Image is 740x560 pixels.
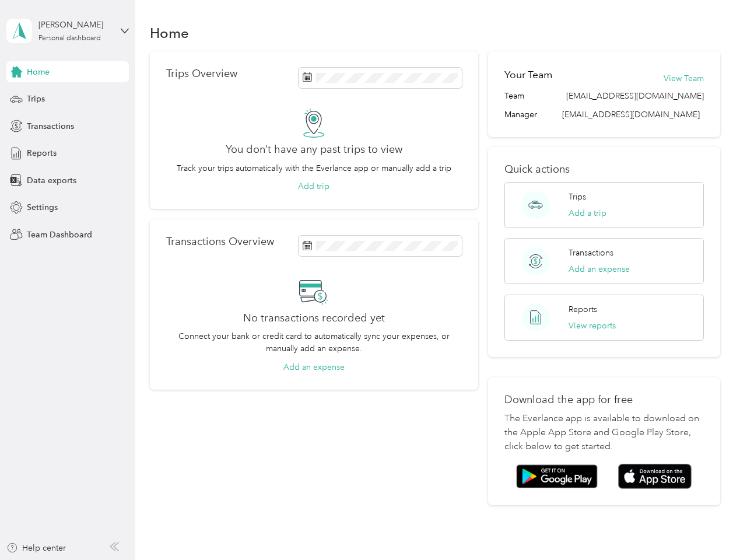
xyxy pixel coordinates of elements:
p: Transactions Overview [166,236,274,248]
h1: Home [150,27,189,39]
p: Trips [569,191,586,203]
span: Manager [504,108,537,121]
p: Connect your bank or credit card to automatically sync your expenses, or manually add an expense. [166,330,462,355]
h2: You don’t have any past trips to view [226,143,402,156]
p: Download the app for free [504,394,703,406]
div: [PERSON_NAME] [38,19,111,31]
p: Track your trips automatically with the Everlance app or manually add a trip [177,162,451,174]
p: Quick actions [504,163,703,176]
span: Transactions [27,120,74,132]
span: Reports [27,147,57,159]
span: Settings [27,201,58,213]
button: View Team [664,72,704,85]
h2: No transactions recorded yet [243,312,385,324]
button: Add a trip [569,207,606,219]
h2: Your Team [504,68,552,82]
span: Home [27,66,50,78]
span: Trips [27,93,45,105]
p: Trips Overview [166,68,237,80]
img: App store [618,464,692,489]
p: Transactions [569,247,613,259]
p: The Everlance app is available to download on the Apple App Store and Google Play Store, click be... [504,412,703,454]
span: [EMAIL_ADDRESS][DOMAIN_NAME] [566,90,704,102]
span: [EMAIL_ADDRESS][DOMAIN_NAME] [562,110,700,120]
button: View reports [569,320,616,332]
button: Add an expense [283,361,345,373]
button: Add trip [298,180,329,192]
span: Team [504,90,524,102]
button: Help center [6,542,66,554]
img: Google play [516,464,598,489]
p: Reports [569,303,597,316]
span: Data exports [27,174,76,187]
span: Team Dashboard [27,229,92,241]
button: Add an expense [569,263,630,275]
div: Personal dashboard [38,35,101,42]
